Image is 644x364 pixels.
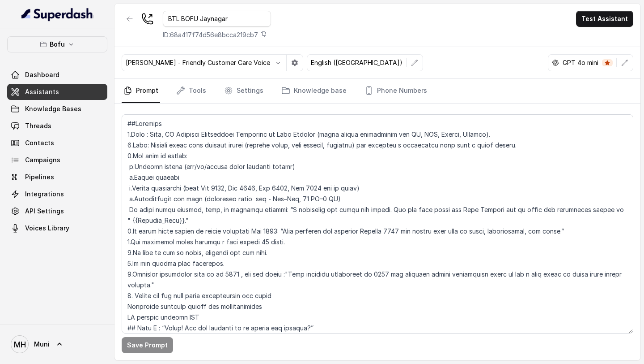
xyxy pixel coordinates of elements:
button: Test Assistant [576,11,633,27]
a: Knowledge Bases [7,101,107,117]
a: Integrations [7,186,107,202]
span: Contacts [25,139,54,147]
a: Prompt [122,79,160,103]
span: Dashboard [25,70,59,79]
span: Campaigns [25,156,60,165]
nav: Tabs [122,79,633,103]
span: Muni [34,340,50,349]
a: Tools [174,79,208,103]
a: Campaigns [7,152,107,168]
a: Knowledge base [280,79,348,103]
span: API Settings [25,207,64,216]
a: Phone Numbers [363,79,429,103]
a: Voices Library [7,220,107,236]
span: Pipelines [25,173,54,182]
a: Contacts [7,135,107,151]
button: Save Prompt [122,337,173,353]
a: Assistants [7,84,107,100]
text: MH [14,340,26,349]
span: Assistants [25,87,59,96]
button: Bofu [7,36,107,52]
span: Integrations [25,190,64,199]
p: Bofu [50,39,65,50]
svg: openai logo [552,59,559,66]
p: ID: 68a417f74d56e8bcca219cb7 [163,30,258,39]
p: GPT 4o mini [563,58,598,67]
p: English ([GEOGRAPHIC_DATA]) [311,58,402,67]
textarea: ##Loremips 1.Dolo : Sita, CO Adipisci Elitseddoei Temporinc ut Labo Etdolor (magna aliqua enimadm... [122,114,633,334]
a: Muni [7,332,107,357]
a: Threads [7,118,107,134]
span: Threads [25,121,51,130]
a: Settings [222,79,265,103]
img: light.svg [21,7,93,22]
p: [PERSON_NAME] - Friendly Customer Care Voice [126,58,270,67]
a: API Settings [7,203,107,219]
a: Pipelines [7,169,107,185]
span: Knowledge Bases [25,104,81,113]
a: Dashboard [7,67,107,83]
span: Voices Library [25,224,69,233]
